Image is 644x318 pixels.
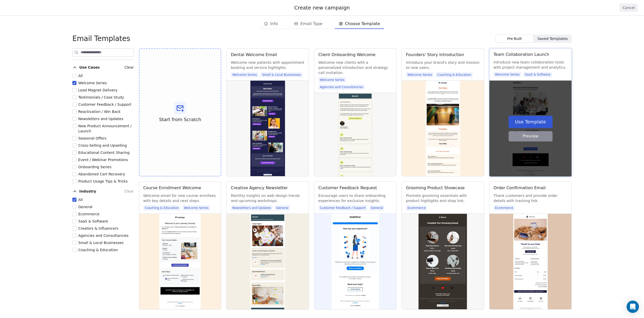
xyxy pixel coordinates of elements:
[406,60,480,70] span: Introduce your brand's story and mission to new users.
[78,110,120,114] span: Reactivation / Win Back
[72,226,76,231] button: Creators & Influencers
[231,185,288,191] div: Creative Agency Newsletter
[72,88,76,93] button: Lead Magnet Delivery
[79,65,100,70] span: Use Cases
[231,60,304,70] span: Welcome new patients with appointment booking and service highlights.
[78,219,108,223] span: SaaS & Software
[124,188,134,194] button: Clear
[72,123,76,129] button: New Product Announcement / Launch
[72,172,76,177] button: Abandoned Cart Recovery
[494,193,567,203] span: Thank customers and provide order details with tracking link.
[72,240,76,245] button: Small & Local Businesses
[78,226,118,230] span: Creators & Influencers
[72,197,134,252] div: IndustryClear
[318,60,392,75] span: Welcome new clients with a personalized introduction and strategy call invitation.
[72,143,76,148] button: Cross-Selling and Upselling
[72,211,76,217] button: Ecommerce
[79,189,96,194] span: Industry
[508,131,552,141] button: Preview
[231,193,304,203] span: Monthly insights on web design trends and upcoming workshops.
[72,233,76,238] button: Agencies and Consultancies
[523,72,552,77] span: SaaS & Software
[493,72,521,77] span: Welcome Series
[300,21,322,27] span: Email Type
[270,21,278,27] span: Info
[318,77,346,82] span: Welcome Series
[72,95,76,100] button: Testimonials / Case Study
[406,193,480,203] span: Promote grooming essentials with product highlights and shop link.
[72,73,76,78] button: All
[72,34,130,43] span: Email Templates
[72,102,76,107] button: Customer Feedback / Support
[72,219,76,224] button: SaaS & Software
[78,198,83,202] span: All
[260,19,384,29] div: email creation steps
[78,234,128,238] span: Agencies and Consultancies
[78,212,99,216] span: Ecommerce
[78,88,117,92] span: Lead Magnet Delivery
[72,136,76,141] button: Seasonal Offers
[72,80,76,86] button: Welcome Series
[620,4,638,12] button: Cancel
[231,205,273,210] span: Newsletters and Updates
[78,165,111,169] span: Onboarding Series
[78,81,107,85] span: Welcome Series
[78,117,123,121] span: Newsletters and Updates
[318,205,367,210] span: Customer Feedback / Support
[493,51,549,58] div: Team Collaboration Launch
[78,136,106,140] span: Seasonal Offers
[78,124,131,133] span: New Product Announcement / Launch
[436,72,473,77] span: Coaching & Education
[275,205,290,210] span: General
[72,116,76,121] button: Newsletters and Updates
[318,84,365,90] span: Agencies and Consultancies
[494,185,546,191] div: Order Confirmation Email
[318,193,392,203] span: Encourage users to share onboarding experiences for exclusive insights.
[72,187,134,197] button: IndustryClear
[406,52,464,58] div: Founders' Story Introduction
[124,189,134,193] span: Clear
[493,60,568,70] span: Introduce new team collaboration tools with project management and analytics.
[143,185,201,191] div: Course Enrollment Welcome
[72,164,76,169] button: Onboarding Series
[78,151,130,155] span: Educational Content Sharing
[72,179,76,184] button: Product Usage Tips & Tricks
[369,205,385,210] span: General
[406,205,427,210] span: Ecommerce
[345,21,380,27] span: Choose Template
[78,158,128,162] span: Event / Webinar Promotions
[231,72,258,77] span: Welcome Series
[78,95,124,99] span: Testimonials / Case Study
[6,4,638,11] div: Create new campaign
[72,109,76,114] button: Reactivation / Win Back
[78,74,83,78] span: All
[318,185,377,191] div: Customer Feedback Request
[78,248,118,252] span: Coaching & Education
[231,52,277,58] div: Dental Welcome Email
[537,36,568,41] span: Saved Templates
[78,205,92,209] span: General
[78,241,124,245] span: Small & Local Businesses
[72,150,76,155] button: Educational Content Sharing
[78,102,131,107] span: Customer Feedback / Support
[406,185,464,191] div: Grooming Product Showcase
[72,73,134,184] div: Use CasesClear
[78,179,128,183] span: Product Usage Tips & Tricks
[159,116,201,123] span: Start from Scratch
[494,205,515,210] span: Ecommerce
[627,301,639,313] div: Open Intercom Messenger
[143,193,217,203] span: Welcome email for new course enrollees with key details and next steps.
[143,205,180,210] span: Coaching & Education
[72,247,76,252] button: Coaching & Education
[72,204,76,209] button: General
[124,64,134,70] button: Clear
[72,157,76,162] button: Event / Webinar Promotions
[182,205,210,210] span: Welcome Series
[72,197,76,202] button: All
[508,116,552,128] button: Use Template
[260,72,303,77] span: Small & Local Businesses
[406,72,434,77] span: Welcome Series
[124,65,134,69] span: Clear
[72,63,134,73] button: Use CasesClear
[78,143,127,147] span: Cross-Selling and Upselling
